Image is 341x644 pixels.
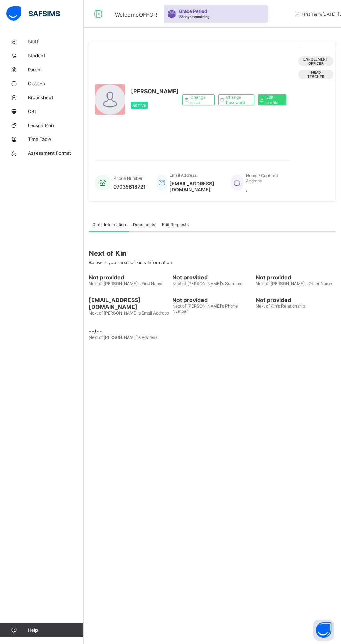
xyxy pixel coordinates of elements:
span: [EMAIL_ADDRESS][DOMAIN_NAME] [89,296,169,310]
span: CBT [28,109,84,114]
span: --/-- [89,328,169,335]
span: 07035818721 [113,184,146,190]
span: Not provided [256,296,336,303]
span: Edit Requests [162,222,189,227]
span: Next of [PERSON_NAME]'s First Name [89,281,162,286]
span: Active [133,103,146,108]
span: Not provided [256,274,336,281]
span: 23 days remaining [179,15,209,19]
span: Not provided [89,274,169,281]
span: , [246,186,283,192]
span: Broadsheet [28,95,84,100]
span: Change email [190,95,209,105]
span: Next of Kin's Relationship [256,303,305,309]
span: Welcome OFFOR [115,11,157,18]
img: safsims [6,6,60,21]
span: Edit profile [266,95,281,105]
span: [PERSON_NAME] [131,88,179,95]
span: Parent [28,67,84,72]
span: Email Address [169,173,197,178]
span: Assessment Format [28,150,84,156]
img: sticker-purple.71386a28dfed39d6af7621340158ba97.svg [167,10,176,18]
span: Next of [PERSON_NAME]'s Address [89,335,157,340]
span: Next of [PERSON_NAME]'s Phone Number [172,303,238,314]
span: Help [28,627,83,633]
span: Documents [133,222,155,227]
span: Next of [PERSON_NAME]'s Surname [172,281,243,286]
span: Other Information [92,222,126,227]
span: Enrollment Officer [303,57,328,65]
span: Next of [PERSON_NAME]'s Other Name [256,281,332,286]
span: Head Teacher [303,70,328,79]
span: [EMAIL_ADDRESS][DOMAIN_NAME] [169,181,221,192]
span: Next of Kin [89,249,336,257]
span: Phone Number [113,176,142,181]
span: Not provided [172,296,252,303]
button: Open asap [313,620,334,641]
span: Grace Period [179,9,207,14]
span: Not provided [172,274,252,281]
span: Student [28,53,84,58]
span: Lesson Plan [28,122,84,128]
span: Home / Contract Address [246,173,278,183]
span: Staff [28,39,84,45]
span: Change Password [226,95,249,105]
span: Below is your next of kin's Information [89,260,172,265]
span: Next of [PERSON_NAME]'s Email Address [89,310,169,316]
span: Time Table [28,136,84,142]
span: Classes [28,81,84,86]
